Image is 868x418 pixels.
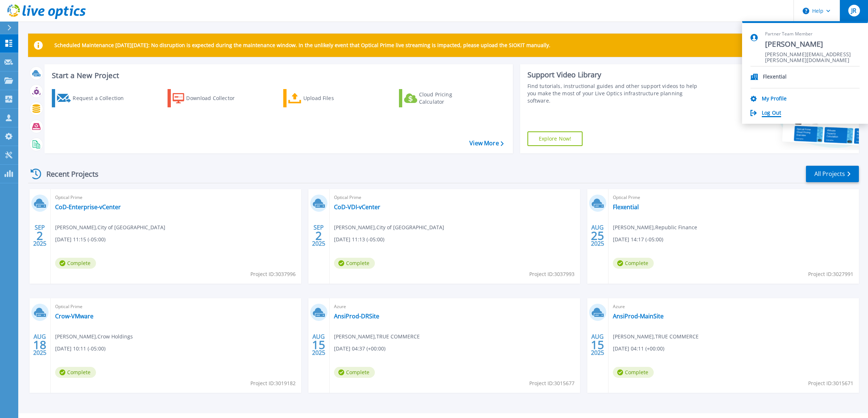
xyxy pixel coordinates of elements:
[334,193,576,202] span: Optical Prime
[765,51,860,58] span: [PERSON_NAME][EMAIL_ADDRESS][PERSON_NAME][DOMAIN_NAME]
[315,233,322,239] span: 2
[37,233,43,239] span: 2
[613,258,654,269] span: Complete
[334,235,384,243] span: [DATE] 11:13 (-05:00)
[55,193,297,202] span: Optical Prime
[762,96,787,103] a: My Profile
[591,222,604,249] div: AUG 2025
[334,303,576,311] span: Azure
[613,235,663,243] span: [DATE] 14:17 (-05:00)
[55,333,133,341] span: [PERSON_NAME] , Crow Holdings
[55,367,96,378] span: Complete
[334,312,379,320] a: AnsiProd-DRSite
[334,203,380,211] a: CoD-VDI-vCenter
[52,89,133,107] a: Request a Collection
[334,223,444,231] span: [PERSON_NAME] , City of [GEOGRAPHIC_DATA]
[334,345,385,353] span: [DATE] 04:37 (+00:00)
[399,89,480,107] a: Cloud Pricing Calculator
[54,42,550,48] p: Scheduled Maintenance [DATE][DATE]: No disruption is expected during the maintenance window. In t...
[33,342,46,348] span: 18
[419,91,477,106] div: Cloud Pricing Calculator
[591,331,604,358] div: AUG 2025
[250,379,296,387] span: Project ID: 3019182
[613,203,639,211] a: Flexential
[55,223,165,231] span: [PERSON_NAME] , City of [GEOGRAPHIC_DATA]
[591,233,604,239] span: 25
[334,367,375,378] span: Complete
[613,312,664,320] a: AnsiProd-MainSite
[73,91,131,106] div: Request a Collection
[613,193,854,202] span: Optical Prime
[334,333,420,341] span: [PERSON_NAME] , TRUE COMMERCE
[312,222,326,249] div: SEP 2025
[765,31,860,37] span: Partner Team Member
[55,258,96,269] span: Complete
[765,39,860,49] span: [PERSON_NAME]
[168,89,249,107] a: Download Collector
[763,74,787,81] p: Flexential
[613,333,699,341] span: [PERSON_NAME] , TRUE COMMERCE
[613,303,854,311] span: Azure
[186,91,245,106] div: Download Collector
[591,342,604,348] span: 15
[613,367,654,378] span: Complete
[55,203,121,211] a: CoD-Enterprise-vCenter
[312,342,325,348] span: 15
[527,83,702,104] div: Find tutorials, instructional guides and other support videos to help you make the most of your L...
[527,70,702,80] div: Support Video Library
[52,72,503,80] h3: Start a New Project
[334,258,375,269] span: Complete
[33,222,47,249] div: SEP 2025
[303,91,362,106] div: Upload Files
[806,166,859,182] a: All Projects
[55,235,105,243] span: [DATE] 11:15 (-05:00)
[283,89,365,107] a: Upload Files
[55,312,93,320] a: Crow-VMware
[28,165,108,183] div: Recent Projects
[529,379,575,387] span: Project ID: 3015677
[762,110,781,117] a: Log Out
[613,223,697,231] span: [PERSON_NAME] , Republic Finance
[33,331,47,358] div: AUG 2025
[808,270,853,278] span: Project ID: 3027991
[55,303,297,311] span: Optical Prime
[808,379,853,387] span: Project ID: 3015671
[851,8,856,14] span: JR
[527,131,583,146] a: Explore Now!
[55,345,105,353] span: [DATE] 10:11 (-05:00)
[312,331,326,358] div: AUG 2025
[469,140,503,147] a: View More
[613,345,664,353] span: [DATE] 04:11 (+00:00)
[529,270,575,278] span: Project ID: 3037993
[250,270,296,278] span: Project ID: 3037996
